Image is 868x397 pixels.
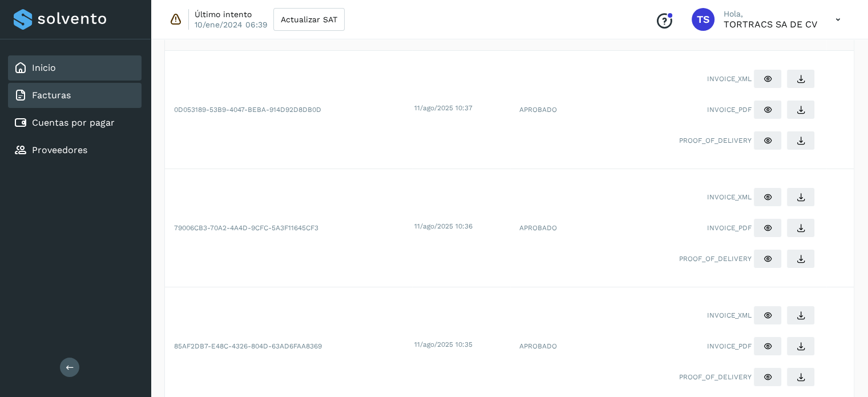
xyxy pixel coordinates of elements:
[679,254,751,264] span: PROOF_OF_DELIVERY
[32,90,71,101] a: Facturas
[724,19,817,30] p: TORTRACS SA DE CV
[32,62,56,73] a: Inicio
[706,341,751,351] span: INVOICE_PDF
[32,145,87,155] a: Proveedores
[8,110,142,135] div: Cuentas por pagar
[8,55,142,81] div: Inicio
[510,51,594,169] td: APROBADO
[281,15,337,23] span: Actualizar SAT
[706,310,751,320] span: INVOICE_XML
[273,8,345,31] button: Actualizar SAT
[165,51,412,169] td: 0D053189-53B9-4047-BEBA-914D92D8DB0D
[165,169,412,287] td: 79006CB3-70A2-4A4D-9CFC-5A3F11645CF3
[8,138,142,163] div: Proveedores
[195,9,252,19] p: Último intento
[706,223,751,233] span: INVOICE_PDF
[414,339,508,350] div: 11/ago/2025 10:35
[195,19,268,30] p: 10/ene/2024 06:39
[679,372,751,382] span: PROOF_OF_DELIVERY
[706,105,751,115] span: INVOICE_PDF
[706,74,751,84] span: INVOICE_XML
[414,103,508,113] div: 11/ago/2025 10:37
[414,221,508,231] div: 11/ago/2025 10:36
[724,9,817,19] p: Hola,
[679,135,751,146] span: PROOF_OF_DELIVERY
[510,169,594,287] td: APROBADO
[8,83,142,108] div: Facturas
[32,117,115,128] a: Cuentas por pagar
[706,192,751,202] span: INVOICE_XML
